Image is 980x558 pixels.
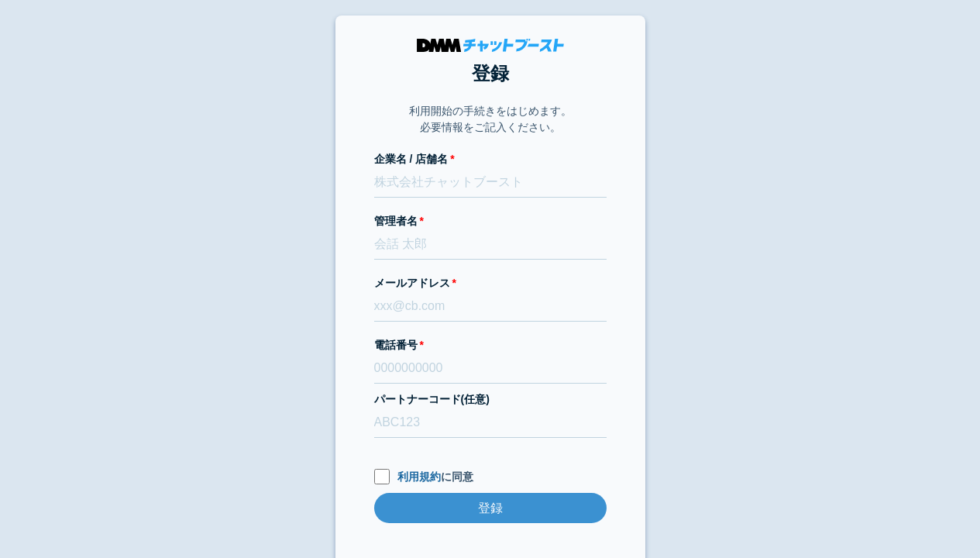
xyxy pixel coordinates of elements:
[374,60,607,88] h1: 登録
[374,391,607,408] label: パートナーコード(任意)
[374,493,607,523] input: 登録
[374,408,607,438] input: ABC123
[417,39,564,52] img: DMMチャットブースト
[374,167,607,198] input: 株式会社チャットブースト
[374,151,607,167] label: 企業名 / 店舗名
[374,275,607,291] label: メールアドレス
[374,469,607,485] label: に同意
[374,337,607,353] label: 電話番号
[374,291,607,322] input: xxx@cb.com
[374,229,607,260] input: 会話 太郎
[374,469,390,484] input: 利用規約に同意
[374,213,607,229] label: 管理者名
[374,353,607,384] input: 0000000000
[397,470,441,483] a: 利用規約
[409,103,572,136] p: 利用開始の手続きをはじめます。 必要情報をご記入ください。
